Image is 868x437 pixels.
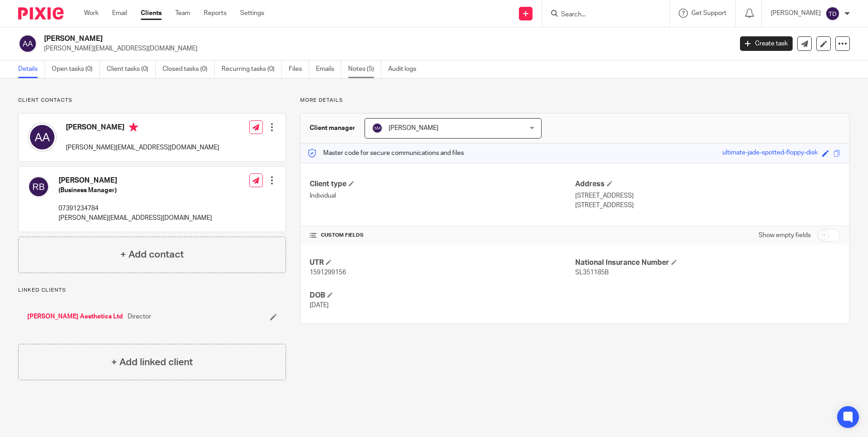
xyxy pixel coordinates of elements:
[175,9,190,18] a: Team
[575,191,840,200] p: [STREET_ADDRESS]
[111,355,193,369] h4: + Add linked client
[59,214,212,223] p: [PERSON_NAME][EMAIL_ADDRESS][DOMAIN_NAME]
[316,60,341,78] a: Emails
[289,60,309,78] a: Files
[59,176,212,185] h4: [PERSON_NAME]
[59,204,212,213] p: 07391234784
[28,176,49,198] img: svg%3E
[310,302,329,308] span: [DATE]
[129,123,138,132] i: Primary
[112,9,127,18] a: Email
[18,287,286,294] p: Linked clients
[120,248,184,262] h4: + Add contact
[310,291,575,300] h4: DOB
[310,179,575,189] h4: Client type
[389,125,439,131] span: [PERSON_NAME]
[310,124,355,133] h3: Client manager
[348,60,381,78] a: Notes (5)
[141,9,162,18] a: Clients
[107,60,156,78] a: Client tasks (0)
[66,123,219,134] h4: [PERSON_NAME]
[575,179,840,189] h4: Address
[740,36,793,51] a: Create task
[44,44,726,53] p: [PERSON_NAME][EMAIL_ADDRESS][DOMAIN_NAME]
[163,60,215,78] a: Closed tasks (0)
[310,232,575,239] h4: CUSTOM FIELDS
[28,123,57,152] img: svg%3E
[575,258,840,268] h4: National Insurance Number
[372,123,383,134] img: svg%3E
[388,60,423,78] a: Audit logs
[222,60,282,78] a: Recurring tasks (0)
[240,9,264,18] a: Settings
[84,9,99,18] a: Work
[27,312,123,321] a: [PERSON_NAME] Aesthetics Ltd
[759,231,811,240] label: Show empty fields
[18,60,45,78] a: Details
[310,258,575,268] h4: UTR
[722,148,818,159] div: ultimate-jade-spotted-floppy-disk
[52,60,100,78] a: Open tasks (0)
[575,201,840,210] p: [STREET_ADDRESS]
[560,11,642,19] input: Search
[18,7,64,20] img: Pixie
[59,186,212,195] h5: (Business Manager)
[18,34,37,53] img: svg%3E
[307,149,464,158] p: Master code for secure communications and files
[825,6,840,21] img: svg%3E
[691,10,726,16] span: Get Support
[128,312,151,321] span: Director
[300,97,850,104] p: More details
[204,9,227,18] a: Reports
[18,97,286,104] p: Client contacts
[310,191,575,200] p: Individual
[575,269,609,276] span: SL351185B
[771,9,821,18] p: [PERSON_NAME]
[66,143,219,152] p: [PERSON_NAME][EMAIL_ADDRESS][DOMAIN_NAME]
[310,269,346,276] span: 1591299156
[44,34,590,44] h2: [PERSON_NAME]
